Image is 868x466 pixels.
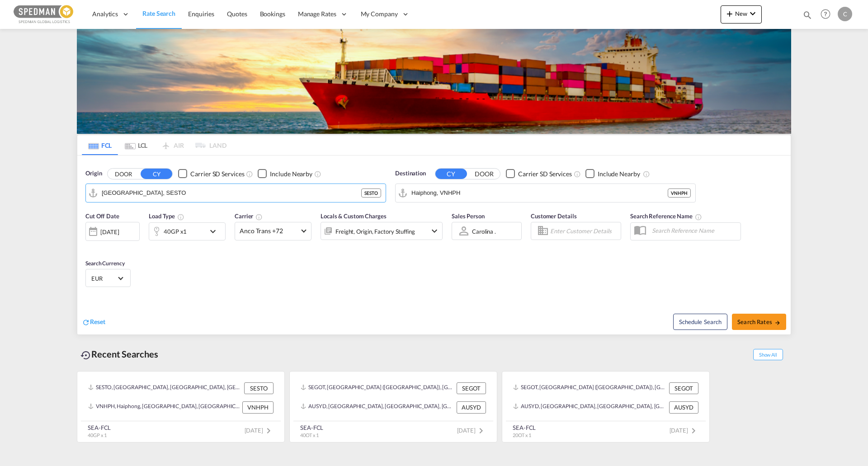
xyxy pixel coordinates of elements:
[208,226,223,237] md-icon: icon-chevron-down
[118,135,154,155] md-tab-item: LCL
[647,224,741,237] input: Search Reference Name
[244,382,274,394] div: SESTO
[82,317,105,327] div: icon-refreshReset
[301,382,454,394] div: SEGOT, Gothenburg (Goteborg), Sweden, Northern Europe, Europe
[102,186,361,200] input: Search by Port
[457,401,486,413] div: AUSYD
[321,212,387,220] span: Locals & Custom Charges
[753,349,783,360] span: Show All
[471,225,505,238] md-select: Sales Person: Carolina .
[574,170,581,178] md-icon: Unchecked: Search for CY (Container Yard) services for all selected carriers.Checked : Search for...
[227,10,247,18] span: Quotes
[188,10,214,18] span: Enquiries
[178,169,244,179] md-checkbox: Checkbox No Ink
[673,314,727,330] button: Note: By default Schedule search will only considerorigin ports, destination ports and cut off da...
[141,169,172,179] button: CY
[300,424,323,432] div: SEA-FCL
[142,9,175,17] span: Rate Search
[531,212,576,220] span: Customer Details
[502,371,710,442] recent-search-card: SEGOT, [GEOGRAPHIC_DATA] ([GEOGRAPHIC_DATA]), [GEOGRAPHIC_DATA], [GEOGRAPHIC_DATA], [GEOGRAPHIC_D...
[598,169,640,179] div: Include Nearby
[457,382,486,394] div: SEGOT
[774,320,781,326] md-icon: icon-arrow-right
[818,6,838,23] div: Help
[246,170,253,178] md-icon: Unchecked: Search for CY (Container Yard) services for all selected carriers.Checked : Search for...
[270,169,312,179] div: Include Nearby
[724,10,758,17] span: New
[190,169,244,179] div: Carrier SD Services
[695,213,702,221] md-icon: Your search will be saved by the below given name
[429,226,440,236] md-icon: icon-chevron-down
[732,314,786,330] button: Search Ratesicon-arrow-right
[396,184,695,202] md-input-container: Haiphong, VNHPH
[298,9,336,19] span: Manage Rates
[164,225,187,238] div: 40GP x1
[85,240,92,252] md-datepicker: Select
[321,222,443,240] div: Freight Origin Factory Stuffingicon-chevron-down
[85,260,125,267] span: Search Currency
[77,344,162,364] div: Recent Searches
[669,382,698,394] div: SEGOT
[235,212,263,220] span: Carrier
[88,401,240,413] div: VNHPH, Haiphong, Viet Nam, South East Asia, Asia Pacific
[14,4,75,24] img: c12ca350ff1b11efb6b291369744d907.png
[255,213,263,221] md-icon: The selected Trucker/Carrierwill be displayed in the rate results If the rates are from another f...
[177,213,184,221] md-icon: icon-information-outline
[670,427,699,434] span: [DATE]
[301,401,454,413] div: AUSYD, Sydney, Australia, Oceania, Oceania
[92,9,118,19] span: Analytics
[108,169,139,179] button: DOOR
[361,188,381,198] div: SESTO
[77,155,791,334] div: Origin DOOR CY Checkbox No InkUnchecked: Search for CY (Container Yard) services for all selected...
[452,212,485,220] span: Sales Person
[100,228,119,236] div: [DATE]
[472,228,496,235] div: Carolina .
[242,401,274,413] div: VNHPH
[85,212,119,220] span: Cut Off Date
[724,8,735,19] md-icon: icon-plus 400-fg
[513,424,536,432] div: SEA-FCL
[82,135,118,155] md-tab-item: FCL
[457,427,486,434] span: [DATE]
[260,10,285,18] span: Bookings
[476,425,486,436] md-icon: icon-chevron-right
[88,424,111,432] div: SEA-FCL
[263,425,274,436] md-icon: icon-chevron-right
[77,371,285,442] recent-search-card: SESTO, [GEOGRAPHIC_DATA], [GEOGRAPHIC_DATA], [GEOGRAPHIC_DATA], [GEOGRAPHIC_DATA] SESTOVNHPH, Hai...
[513,382,667,394] div: SEGOT, Gothenburg (Goteborg), Sweden, Northern Europe, Europe
[668,188,691,198] div: VNHPH
[802,10,812,20] md-icon: icon-magnify
[289,371,497,442] recent-search-card: SEGOT, [GEOGRAPHIC_DATA] ([GEOGRAPHIC_DATA]), [GEOGRAPHIC_DATA], [GEOGRAPHIC_DATA], [GEOGRAPHIC_D...
[506,169,572,179] md-checkbox: Checkbox No Ink
[630,212,702,220] span: Search Reference Name
[300,432,319,438] span: 40OT x 1
[737,318,781,325] span: Search Rates
[88,382,242,394] div: SESTO, Stockholm, Sweden, Northern Europe, Europe
[838,7,852,21] div: C
[361,9,398,19] span: My Company
[513,432,531,438] span: 20OT x 1
[818,6,833,22] span: Help
[585,169,640,179] md-checkbox: Checkbox No Ink
[721,5,762,24] button: icon-plus 400-fgNewicon-chevron-down
[643,170,650,178] md-icon: Unchecked: Ignores neighbouring ports when fetching rates.Checked : Includes neighbouring ports w...
[411,186,668,200] input: Search by Port
[149,222,226,240] div: 40GP x1icon-chevron-down
[80,350,91,361] md-icon: icon-backup-restore
[86,184,386,202] md-input-container: Stockholm, SESTO
[90,272,126,285] md-select: Select Currency: € EUREuro
[802,10,812,24] div: icon-magnify
[77,29,791,134] img: LCL+%26+FCL+BACKGROUND.png
[245,427,274,434] span: [DATE]
[688,425,699,436] md-icon: icon-chevron-right
[258,169,312,179] md-checkbox: Checkbox No Ink
[82,135,226,155] md-pagination-wrapper: Use the left and right arrow keys to navigate between tabs
[314,170,321,178] md-icon: Unchecked: Ignores neighbouring ports when fetching rates.Checked : Includes neighbouring ports w...
[85,222,140,241] div: [DATE]
[747,8,758,19] md-icon: icon-chevron-down
[395,169,426,178] span: Destination
[513,401,667,413] div: AUSYD, Sydney, Australia, Oceania, Oceania
[91,274,117,282] span: EUR
[82,318,90,326] md-icon: icon-refresh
